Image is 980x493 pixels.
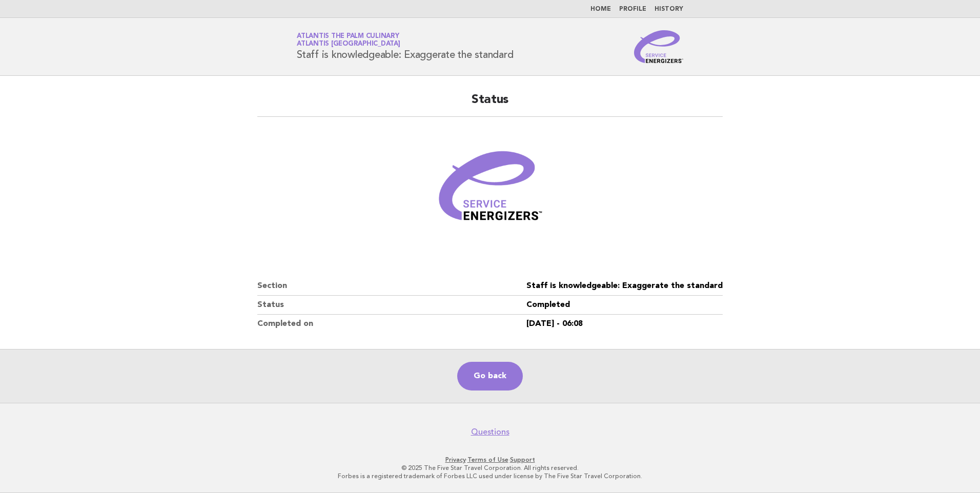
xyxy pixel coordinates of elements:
dt: Completed on [257,315,526,333]
a: Privacy [445,456,466,463]
a: Home [590,6,611,12]
dd: [DATE] - 06:08 [526,315,723,333]
a: Terms of Use [467,456,508,463]
a: Atlantis The Palm CulinaryAtlantis [GEOGRAPHIC_DATA] [297,33,400,47]
dd: Staff is knowledgeable: Exaggerate the standard [526,277,723,296]
a: Questions [471,427,509,437]
h1: Staff is knowledgeable: Exaggerate the standard [297,33,513,60]
p: © 2025 The Five Star Travel Corporation. All rights reserved. [176,464,804,472]
a: Support [510,456,535,463]
img: Verified [428,129,552,252]
h2: Status [257,92,723,117]
img: Service Energizers [634,30,683,63]
dt: Section [257,277,526,296]
a: Profile [619,6,646,12]
p: Forbes is a registered trademark of Forbes LLC used under license by The Five Star Travel Corpora... [176,472,804,480]
a: History [655,6,683,12]
p: · · [176,456,804,464]
a: Go back [457,362,523,391]
span: Atlantis [GEOGRAPHIC_DATA] [297,41,400,48]
dd: Completed [526,296,723,315]
dt: Status [257,296,526,315]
